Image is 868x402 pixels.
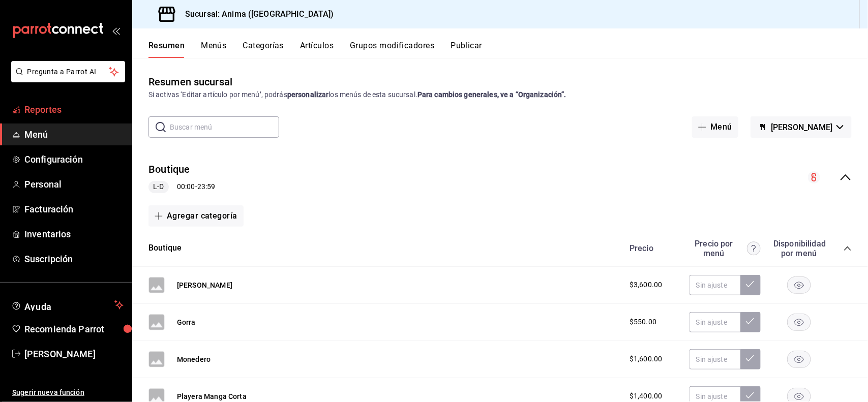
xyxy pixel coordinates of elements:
[630,391,662,401] span: $1,400.00
[7,74,125,84] a: Pregunta a Parrot AI
[300,41,334,58] button: Artículos
[24,347,124,361] span: [PERSON_NAME]
[148,181,215,193] div: 00:00 - 23:59
[24,322,124,336] span: Recomienda Parrot
[27,67,109,77] span: Pregunta a Parrot AI
[24,152,124,166] span: Configuración
[417,90,566,99] strong: Para cambios generales, ve a “Organización”.
[692,116,738,138] button: Menú
[844,244,852,253] button: collapse-category-row
[148,74,232,89] div: Resumen sucursal
[12,387,124,398] span: Sugerir nueva función
[148,41,185,58] button: Resumen
[451,41,482,58] button: Publicar
[149,181,168,192] span: L-D
[773,239,824,258] div: Disponibilidad por menú
[201,41,226,58] button: Menús
[24,177,124,191] span: Personal
[751,116,852,138] button: [PERSON_NAME]
[170,117,279,137] input: Buscar menú
[148,89,852,100] div: Si activas ‘Editar artículo por menú’, podrás los menús de esta sucursal.
[690,349,740,369] input: Sin ajuste
[148,162,190,177] button: Boutique
[177,280,232,290] button: [PERSON_NAME]
[24,299,110,311] span: Ayuda
[690,275,740,295] input: Sin ajuste
[690,239,761,258] div: Precio por menú
[132,154,868,201] div: collapse-menu-row
[24,202,124,216] span: Facturación
[177,317,196,327] button: Gorra
[11,61,125,82] button: Pregunta a Parrot AI
[148,242,182,254] button: Boutique
[148,205,244,227] button: Agregar categoría
[619,243,684,253] div: Precio
[243,41,284,58] button: Categorías
[287,90,329,99] strong: personalizar
[350,41,434,58] button: Grupos modificadores
[630,354,662,364] span: $1,600.00
[630,317,656,327] span: $550.00
[630,280,662,290] span: $3,600.00
[177,391,247,401] button: Playera Manga Corta
[112,26,120,35] button: open_drawer_menu
[771,122,832,132] span: [PERSON_NAME]
[690,312,740,332] input: Sin ajuste
[148,41,868,58] div: navigation tabs
[24,128,124,141] span: Menú
[177,8,334,20] h3: Sucursal: Anima ([GEOGRAPHIC_DATA])
[177,354,211,364] button: Monedero
[24,227,124,241] span: Inventarios
[24,252,124,266] span: Suscripción
[24,103,124,116] span: Reportes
